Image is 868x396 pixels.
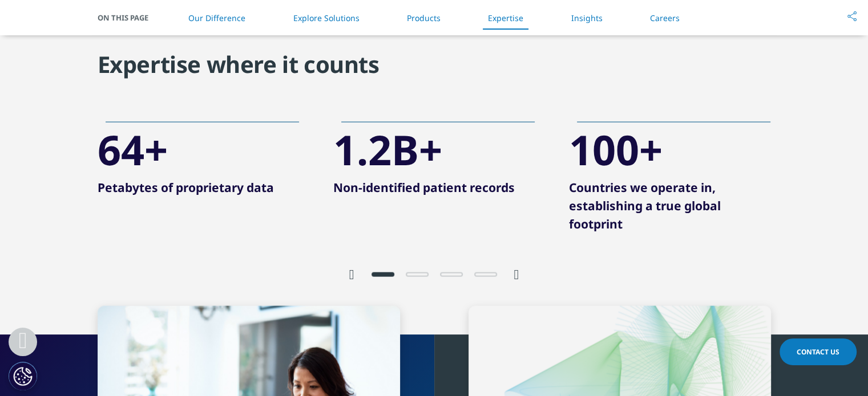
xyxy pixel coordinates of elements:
div: Previous slide [349,264,354,283]
span: Contact Us [797,347,839,357]
a: Insights [571,13,602,23]
div: 100+ [569,126,663,173]
span: Go to slide 2 [406,272,429,277]
h3: Expertise where it counts [98,50,380,84]
span: On This Page [98,12,160,23]
button: Cookies Settings [9,362,37,390]
div: 1.2B+ [333,126,442,173]
a: Explore Solutions [293,13,359,23]
p: Non-identified patient records [333,178,535,205]
a: Contact Us [780,338,857,365]
span: Go to slide 1 [372,272,394,277]
div: 3 / 6 [569,119,770,242]
span: Go to slide 4 [474,272,497,277]
a: Our Difference [188,13,245,23]
a: Expertise [488,13,523,23]
span: Go to slide 3 [440,272,463,277]
div: 2 / 6 [333,119,535,206]
div: 64+ [98,126,168,173]
div: 1 / 6 [98,119,299,206]
a: Careers [650,13,680,23]
a: Products [407,13,441,23]
p: Petabytes of proprietary data [98,178,299,205]
p: Countries we operate in, establishing a true global footprint [569,178,770,242]
div: Next slide [514,264,519,283]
